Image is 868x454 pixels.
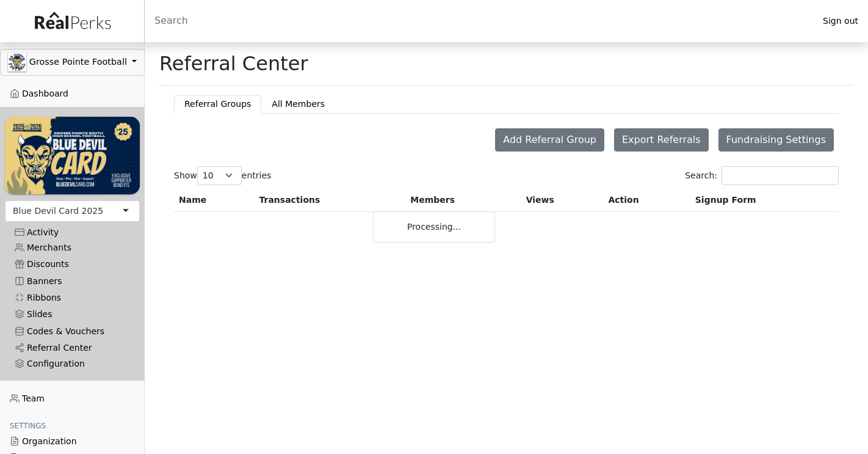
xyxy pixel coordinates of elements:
button: Fundraising Settings [718,128,834,152]
a: Sign out [813,13,868,29]
img: real_perks_logo-01.svg [28,7,116,35]
th: Members [405,189,521,212]
button: Export Referrals [614,128,709,152]
label: Search: [685,166,839,185]
span: Settings [10,422,46,430]
input: Search [145,6,813,35]
div: Activity [15,227,130,238]
a: Merchants [5,240,140,256]
div: Configuration [15,359,130,369]
th: Action [603,189,690,212]
th: Transactions [254,189,405,212]
th: Name [174,189,254,212]
img: WvZzOez5OCqmO91hHZfJL7W2tJ07LbGMjwPPNJwI.png [5,117,140,194]
input: Search: [722,166,839,185]
div: Processing... [373,211,495,243]
th: Signup Form [690,189,839,212]
a: Discounts [5,256,140,273]
a: Banners [5,273,140,290]
label: Show entries [174,166,271,185]
a: Ribbons [5,290,140,306]
select: Showentries [197,166,242,185]
img: GAa1zriJJmkmu1qRtUwg8x1nQwzlKm3DoqW9UgYl.jpg [8,53,26,71]
button: Referral Groups [174,95,261,113]
button: All Members [261,95,335,113]
button: Add Referral Group [495,128,604,152]
th: Views [521,189,604,212]
div: Blue Devil Card 2025 [13,205,103,218]
a: Slides [5,306,140,323]
h1: Referral Center [159,52,308,75]
a: Codes & Vouchers [5,323,140,340]
a: Referral Center [5,340,140,356]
